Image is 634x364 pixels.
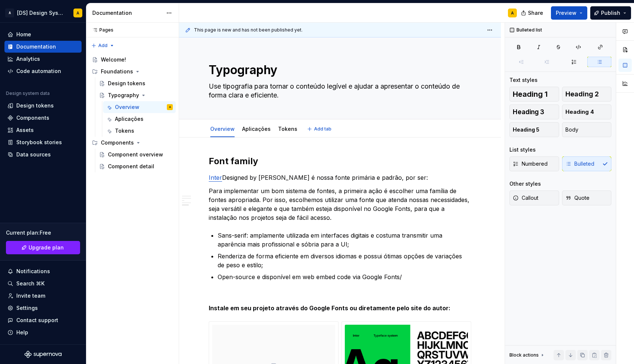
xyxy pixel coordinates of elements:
textarea: Typography [207,61,470,79]
p: Para implementar um bom sistema de fontes, a primeira ação é escolher uma família de fontes aprop... [209,186,471,222]
div: Aplicações [239,121,274,136]
div: Block actions [509,350,545,360]
div: Help [16,329,28,336]
button: A[DS] Design SystemA [1,5,85,21]
button: Heading 5 [509,122,559,137]
div: Search ⌘K [16,280,44,287]
a: Component overview [96,149,176,161]
a: OverviewA [103,101,176,113]
div: Contact support [16,317,58,324]
h2: Font family [209,155,471,167]
div: Overview [115,103,139,111]
button: Quote [562,191,612,205]
div: A [169,103,171,111]
div: List styles [509,146,536,153]
button: Add tab [305,124,335,134]
div: Invite team [16,292,45,300]
div: Code automation [16,67,61,75]
a: Documentation [4,41,82,53]
div: Foundations [101,68,133,75]
button: Notifications [4,265,82,277]
div: Component detail [108,163,154,170]
div: Design tokens [16,102,54,109]
div: Design system data [6,90,50,96]
a: Overview [210,126,235,132]
div: Tokens [115,127,134,135]
div: Text styles [509,76,538,84]
span: Upgrade plan [29,244,64,251]
a: Home [4,29,82,40]
button: Share [517,6,548,20]
button: Publish [590,6,631,20]
a: Upgrade plan [6,241,80,254]
p: Open-source e disponível em web embed code via Google Fonts/ [218,272,471,281]
button: Help [4,327,82,338]
a: Typography [96,89,176,101]
div: Analytics [16,55,40,63]
button: Callout [509,191,559,205]
span: Publish [601,9,620,17]
span: Heading 1 [513,90,548,98]
button: Heading 1 [509,87,559,102]
span: Numbered [513,160,548,168]
a: Assets [4,124,82,136]
div: Documentation [92,9,162,17]
p: Sans-serif: amplamente utilizada em interfaces digitais e costuma transmitir uma aparência mais p... [218,231,471,249]
div: Block actions [509,352,539,358]
div: Overview [207,121,238,136]
div: Home [16,31,31,38]
div: A [5,9,14,17]
div: Aplicações [115,115,143,123]
div: Page tree [89,54,176,172]
button: Add [89,40,117,51]
a: Components [4,112,82,124]
div: Components [101,139,134,146]
div: Components [16,114,49,122]
span: Quote [565,194,590,202]
strong: Instale em seu projeto através do Google Fonts ou diretamente pelo site do autor: [209,304,450,312]
div: Data sources [16,151,51,158]
span: Heading 4 [565,108,594,116]
button: Heading 4 [562,105,612,119]
span: Callout [513,194,538,202]
a: Data sources [4,149,82,161]
div: Documentation [16,43,56,50]
span: Heading 2 [565,90,599,98]
div: Component overview [108,151,163,158]
button: Heading 3 [509,105,559,119]
button: Body [562,122,612,137]
span: This page is new and has not been published yet. [194,27,303,33]
div: Current plan : Free [6,229,80,236]
a: Settings [4,302,82,314]
a: Tokens [103,125,176,137]
a: Inter [209,174,222,181]
div: Settings [16,304,38,312]
span: Add tab [314,126,331,132]
span: Body [565,126,578,133]
a: Invite team [4,290,82,302]
a: Design tokens [4,100,82,112]
div: Components [89,137,176,149]
div: Welcome! [101,56,126,63]
a: Design tokens [96,77,176,89]
a: Analytics [4,53,82,65]
span: Heading 3 [513,108,544,116]
div: Tokens [275,121,300,136]
div: Assets [16,126,34,134]
a: Code automation [4,65,82,77]
div: Notifications [16,268,50,275]
button: Numbered [509,156,559,171]
div: Typography [108,92,139,99]
span: Heading 5 [513,126,539,133]
span: Add [98,43,108,49]
button: Contact support [4,314,82,326]
div: A [511,10,514,16]
p: Renderiza de forma eficiente em diversos idiomas e possui ótimas opções de variações de peso e es... [218,252,471,269]
div: Other styles [509,180,541,188]
button: Search ⌘K [4,278,82,289]
div: A [76,10,79,16]
a: Storybook stories [4,136,82,148]
a: Tokens [278,126,297,132]
a: Aplicações [103,113,176,125]
div: Storybook stories [16,139,62,146]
